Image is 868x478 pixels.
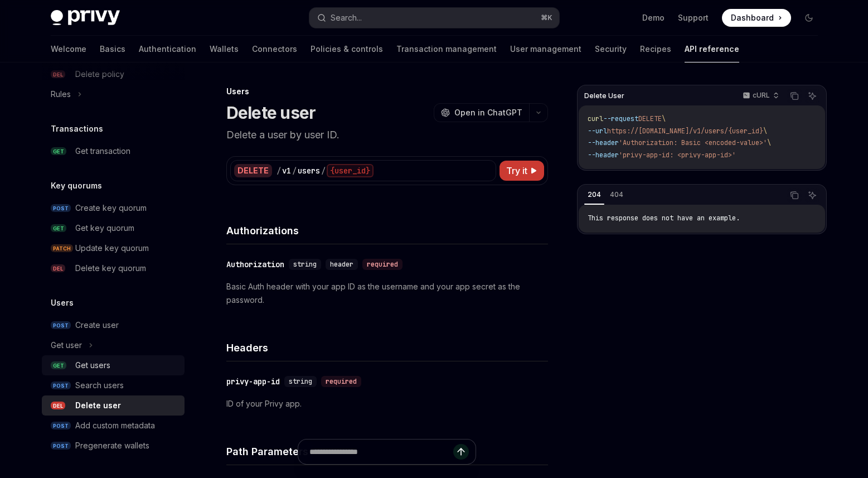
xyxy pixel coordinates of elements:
div: required [362,259,403,270]
span: \ [763,127,767,136]
span: PATCH [51,244,73,253]
a: Connectors [252,36,297,62]
span: \ [662,114,666,123]
button: Open in ChatGPT [434,103,529,122]
div: 404 [607,188,627,201]
div: Get users [75,359,110,372]
div: / [277,165,281,176]
div: 204 [584,188,604,201]
span: Delete User [584,91,624,100]
div: Search users [75,379,124,392]
button: cURL [736,86,784,105]
div: {user_id} [327,164,374,177]
button: Copy the contents from the code block [787,188,802,202]
span: POST [51,382,71,390]
button: Send message [453,444,469,460]
span: --request [603,114,638,123]
span: POST [51,422,71,430]
span: POST [51,204,71,213]
button: Ask AI [805,89,819,103]
span: Open in ChatGPT [454,107,522,118]
button: Copy the contents from the code block [787,89,802,103]
div: v1 [282,165,291,176]
div: Delete key quorum [75,262,146,275]
a: Dashboard [722,9,791,27]
span: --header [588,151,619,160]
span: ⌘ K [541,13,552,22]
div: Authorization [226,259,284,270]
a: Policies & controls [311,36,383,62]
p: Delete a user by user ID. [226,127,548,143]
span: \ [767,138,771,147]
button: Search...⌘K [309,8,559,28]
div: Users [226,86,548,97]
div: required [321,376,361,387]
h5: Transactions [51,122,103,136]
div: / [292,165,297,176]
div: Get transaction [75,144,130,158]
div: users [298,165,320,176]
div: Add custom metadata [75,419,155,432]
span: GET [51,361,66,370]
a: Wallets [210,36,239,62]
p: ID of your Privy app. [226,397,548,411]
a: Welcome [51,36,86,62]
div: Create user [75,318,119,332]
a: DELDelete key quorum [42,258,185,278]
p: Basic Auth header with your app ID as the username and your app secret as the password. [226,280,548,307]
a: API reference [685,36,739,62]
span: This response does not have an example. [588,214,740,223]
a: POSTSearch users [42,375,185,395]
h4: Authorizations [226,223,548,238]
a: Transaction management [396,36,497,62]
span: DEL [51,402,65,410]
div: Get key quorum [75,221,134,235]
span: DEL [51,264,65,273]
a: GETGet key quorum [42,218,185,238]
span: --url [588,127,607,136]
a: Security [595,36,627,62]
a: GETGet users [42,355,185,375]
div: Search... [331,11,362,25]
span: GET [51,224,66,233]
button: Try it [500,161,544,181]
a: DELDelete user [42,395,185,416]
span: 'privy-app-id: <privy-app-id>' [619,151,736,160]
a: GETGet transaction [42,141,185,161]
a: Basics [100,36,125,62]
div: / [321,165,326,176]
span: --header [588,138,619,147]
span: https://[DOMAIN_NAME]/v1/users/{user_id} [607,127,763,136]
h4: Headers [226,340,548,355]
span: Dashboard [731,12,774,23]
div: Pregenerate wallets [75,439,149,452]
div: Get user [51,339,82,352]
p: cURL [753,91,770,100]
button: Toggle dark mode [800,9,818,27]
h5: Users [51,296,74,310]
span: DELETE [638,114,662,123]
a: POSTCreate key quorum [42,198,185,218]
a: POSTPregenerate wallets [42,436,185,456]
a: Demo [642,12,665,23]
div: privy-app-id [226,376,280,387]
div: Update key quorum [75,242,149,255]
h5: Key quorums [51,179,102,192]
span: POST [51,321,71,330]
div: Delete user [75,399,121,412]
div: DELETE [234,164,272,177]
span: Try it [506,164,527,177]
h1: Delete user [226,103,316,123]
img: dark logo [51,10,120,26]
a: Authentication [139,36,196,62]
span: POST [51,442,71,450]
div: Create key quorum [75,201,147,215]
span: 'Authorization: Basic <encoded-value>' [619,138,767,147]
span: string [293,260,317,269]
button: Ask AI [805,188,819,202]
a: Recipes [640,36,671,62]
a: PATCHUpdate key quorum [42,238,185,258]
a: POSTAdd custom metadata [42,416,185,436]
span: curl [588,114,603,123]
a: User management [510,36,581,62]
